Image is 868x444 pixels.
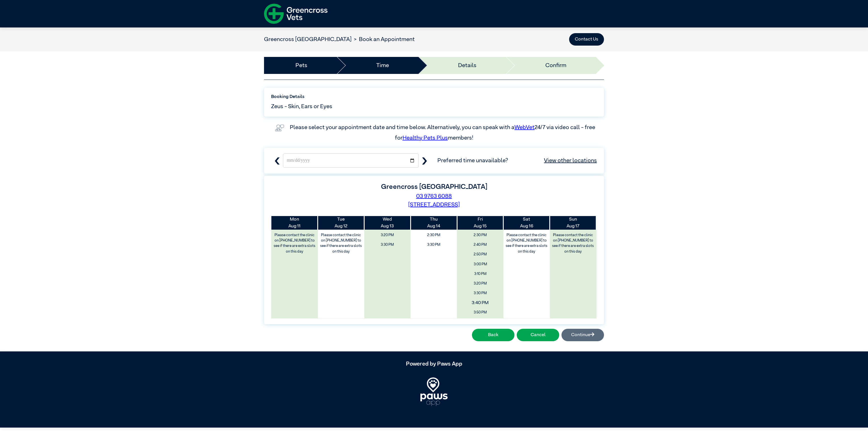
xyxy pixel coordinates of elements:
label: Please contact the clinic on [PHONE_NUMBER] to see if there are extra slots on this day [272,231,317,256]
th: Aug 16 [503,216,550,230]
a: Healthy Pets Plus [403,135,448,141]
li: Book an Appointment [352,35,415,44]
span: 3:00 PM [459,260,501,268]
img: vet [273,122,286,134]
span: 3:20 PM [459,279,501,288]
th: Aug 12 [318,216,364,230]
th: Aug 17 [550,216,596,230]
span: 3:30 PM [459,289,501,297]
button: Contact Us [569,33,604,46]
span: 3:40 PM [453,298,508,308]
span: 3:30 PM [412,241,455,249]
th: Aug 15 [457,216,503,230]
span: Preferred time unavailable? [437,156,597,165]
span: 3:50 PM [459,308,501,317]
label: Please contact the clinic on [PHONE_NUMBER] to see if there are extra slots on this day [504,231,549,256]
img: f-logo [264,1,327,26]
span: 3:10 PM [459,270,501,278]
button: Cancel [517,329,559,341]
span: 2:30 PM [412,231,455,239]
nav: breadcrumb [264,35,415,44]
a: View other locations [544,156,597,165]
span: 3:30 PM [366,241,409,249]
a: Greencross [GEOGRAPHIC_DATA] [264,37,352,42]
h5: Powered by Paws App [264,360,604,367]
label: Greencross [GEOGRAPHIC_DATA] [381,183,487,190]
a: WebVet [514,125,535,130]
span: 3:20 PM [366,231,409,239]
span: 2:30 PM [459,231,501,239]
th: Aug 13 [364,216,411,230]
img: PawsApp [420,377,448,406]
span: 2:40 PM [459,241,501,249]
label: Please select your appointment date and time below. Alternatively, you can speak with a 24/7 via ... [290,125,596,140]
label: Booking Details [271,93,597,100]
a: 03 9763 6088 [416,193,452,199]
label: Please contact the clinic on [PHONE_NUMBER] to see if there are extra slots on this day [318,231,364,256]
a: Pets [295,61,307,70]
button: Back [472,329,514,341]
label: Please contact the clinic on [PHONE_NUMBER] to see if there are extra slots on this day [550,231,596,256]
th: Aug 11 [271,216,318,230]
a: [STREET_ADDRESS] [408,202,460,208]
span: 2:50 PM [459,250,501,259]
span: Zeus - Skin, Ears or Eyes [271,102,332,111]
th: Aug 14 [410,216,457,230]
a: Time [376,61,389,70]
